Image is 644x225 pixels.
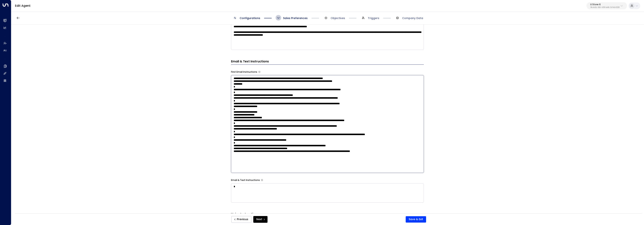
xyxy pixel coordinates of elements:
[231,178,260,182] label: Email & Text Instructions
[240,16,260,20] span: Configurations
[402,16,423,20] span: Company Data
[590,3,619,6] p: U Store It
[15,4,31,8] a: Edit Agent
[406,216,426,223] button: Save & Exit
[261,179,263,181] button: Provide any specific instructions you want the agent to follow only when responding to leads via ...
[231,70,257,74] label: First Email Instructions
[590,7,619,8] p: 58c4b32c-92b1-4356-be9b-1247e2c02228
[231,216,251,223] button: Previous
[258,71,260,73] button: Specify instructions for the agent's first email only, such as introductory content, special offe...
[368,16,379,20] span: Triggers
[587,2,627,9] button: U Store It58c4b32c-92b1-4356-be9b-1247e2c02228
[253,216,268,223] button: Next
[283,16,308,20] span: Sales Preferences
[231,212,424,217] h3: Voice Instructions
[231,59,424,65] h3: Email & Text Instructions
[331,16,345,20] span: Objectives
